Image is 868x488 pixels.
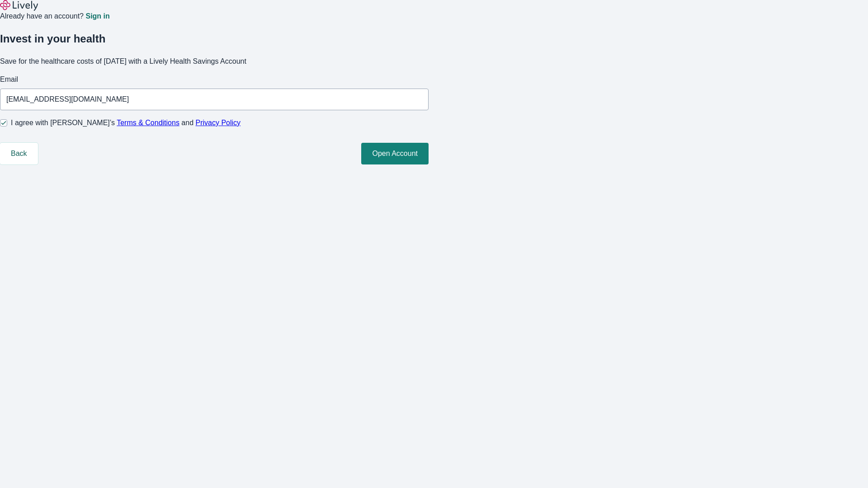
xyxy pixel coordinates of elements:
button: Open Account [361,143,429,164]
a: Terms & Conditions [117,119,179,127]
a: Sign in [85,13,109,20]
span: I agree with [PERSON_NAME]’s and [11,117,241,128]
a: Privacy Policy [196,119,241,127]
